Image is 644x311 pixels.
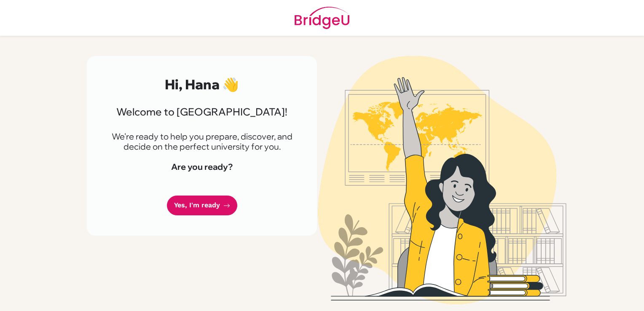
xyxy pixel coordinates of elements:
h2: Hi, Hana 👋 [107,76,297,92]
p: We're ready to help you prepare, discover, and decide on the perfect university for you. [107,131,297,152]
h4: Are you ready? [107,162,297,172]
h3: Welcome to [GEOGRAPHIC_DATA]! [107,106,297,118]
a: Yes, I'm ready [167,196,237,215]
